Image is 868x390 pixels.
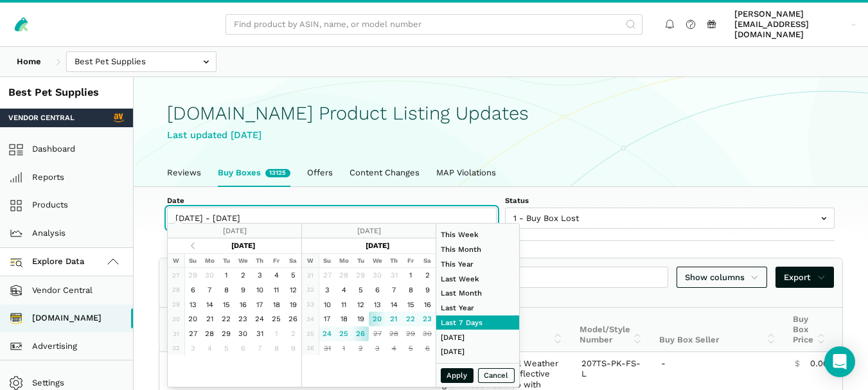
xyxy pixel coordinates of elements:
td: 17 [251,297,268,312]
td: 32 [302,283,319,297]
td: 5 [285,268,301,283]
td: 29 [402,326,419,341]
button: Cancel [478,368,515,383]
th: Th [385,253,402,268]
h1: [DOMAIN_NAME] Product Listing Updates [167,103,835,124]
th: Fr [402,253,419,268]
div: Showing 1 to 10 of 3,524 buy boxes (filtered from 13,125 total buy boxes) [159,290,842,307]
td: 31 [302,268,319,283]
td: 16 [419,297,436,312]
th: Model/Style Number: activate to sort column ascending [571,308,651,352]
td: 22 [402,312,419,326]
div: Open Intercom Messenger [824,346,855,377]
a: Home [8,51,49,73]
td: 31 [168,326,184,341]
td: 5 [218,341,235,356]
td: 7 [385,283,402,297]
td: 9 [285,341,301,356]
td: 13 [369,297,385,312]
td: 13 [184,297,201,312]
td: 21 [201,312,218,326]
td: 31 [319,341,335,356]
td: 6 [369,283,385,297]
td: 22 [218,312,235,326]
th: Th [251,253,268,268]
a: Offers [299,159,341,186]
th: We [369,253,385,268]
td: 9 [419,283,436,297]
td: 3 [319,283,335,297]
th: Buy Box Price: activate to sort column ascending [784,308,835,352]
span: Vendor Central [8,112,75,123]
td: 23 [235,312,251,326]
td: 29 [352,268,369,283]
a: Buy Boxes13125 [209,159,299,186]
a: Reviews [159,159,209,186]
li: Last Week [436,271,519,286]
span: Explore Data [13,254,85,270]
span: $ [795,359,800,369]
th: Su [319,253,335,268]
td: 30 [201,268,218,283]
td: 7 [251,341,268,356]
td: 32 [168,341,184,356]
td: 3 [184,341,201,356]
td: 27 [369,326,385,341]
td: 19 [352,312,369,326]
td: 25 [268,312,285,326]
span: [PERSON_NAME][EMAIL_ADDRESS][DOMAIN_NAME] [734,9,847,40]
td: 16 [235,297,251,312]
td: 2 [419,268,436,283]
td: 18 [268,297,285,312]
td: 4 [385,341,402,356]
td: 18 [335,312,352,326]
a: Content Changes [341,159,428,186]
td: 1 [268,326,285,341]
td: 35 [302,326,319,341]
td: 3 [369,341,385,356]
td: 2 [285,326,301,341]
td: 30 [419,326,436,341]
td: 1 [402,268,419,283]
input: Best Pet Supplies [66,51,217,73]
td: 9 [235,283,251,297]
td: 30 [168,312,184,326]
li: Last 7 Days [436,315,519,330]
th: Tu [352,253,369,268]
td: 30 [369,268,385,283]
a: MAP Violations [428,159,504,186]
div: Best Pet Supplies [8,85,125,100]
th: Su [184,253,201,268]
a: [PERSON_NAME][EMAIL_ADDRESS][DOMAIN_NAME] [731,7,860,42]
label: Date [167,195,497,206]
td: 31 [251,326,268,341]
td: 28 [201,326,218,341]
span: Export [784,271,826,284]
td: 28 [335,268,352,283]
li: Last Year [436,301,519,315]
td: 31 [385,268,402,283]
input: 1 - Buy Box Lost [505,208,835,229]
td: 34 [302,312,319,326]
th: Fr [268,253,285,268]
td: 11 [335,297,352,312]
td: 17 [319,312,335,326]
td: 10 [319,297,335,312]
td: 12 [285,283,301,297]
th: W [168,253,184,268]
td: 11 [268,283,285,297]
td: 4 [201,341,218,356]
td: 24 [251,312,268,326]
th: Mo [201,253,218,268]
th: We [235,253,251,268]
td: 27 [168,268,184,283]
td: 28 [385,326,402,341]
li: This Year [436,257,519,272]
th: Tu [218,253,235,268]
td: 4 [268,268,285,283]
th: [DATE] [335,238,419,253]
td: 29 [218,326,235,341]
td: 26 [352,326,369,341]
td: 36 [302,341,319,356]
td: 8 [268,341,285,356]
